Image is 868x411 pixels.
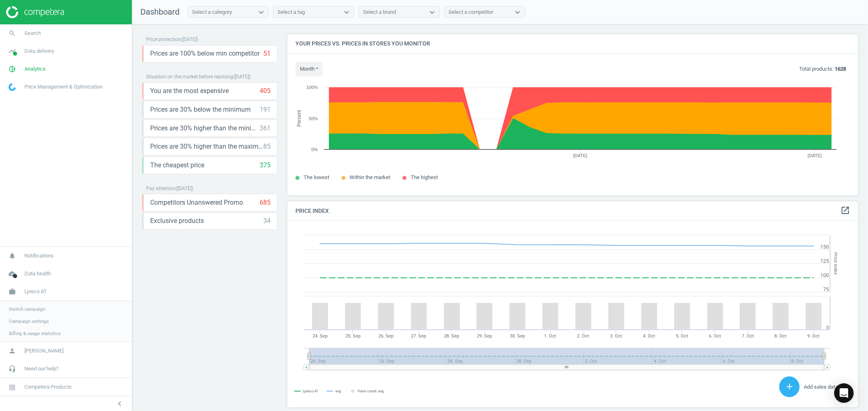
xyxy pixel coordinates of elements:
[260,124,271,133] div: 361
[295,62,323,76] button: month
[335,389,341,393] tspan: avg
[24,48,54,55] span: Data delivery
[115,399,125,409] i: chevron_left
[823,287,829,292] text: 75
[834,383,854,403] div: Open Intercom Messenger
[24,252,54,260] span: Notifications
[840,205,850,215] i: open_in_new
[304,174,329,180] span: The lowest
[820,273,829,278] text: 100
[820,258,829,264] text: 125
[24,365,59,372] span: Need our help?
[808,333,820,339] tspan: 9. Oct
[573,153,588,158] tspan: [DATE]
[303,389,319,393] tspan: Lyreco AT
[263,216,271,225] div: 34
[306,85,318,90] text: 100%
[676,333,688,339] tspan: 5. Oct
[146,37,181,42] span: Price protection
[181,37,198,42] span: ( [DATE] )
[4,26,20,41] i: search
[643,333,655,339] tspan: 4. Oct
[4,266,20,281] i: cloud_done
[709,333,721,339] tspan: 6. Oct
[311,147,318,152] text: 0%
[192,9,232,16] div: Select a category
[448,9,493,16] div: Select a competitor
[150,216,204,225] span: Exclusive products
[263,49,271,58] div: 51
[287,201,858,221] h4: Price Index
[4,61,20,77] i: pie_chart_outlined
[9,83,16,91] img: wGWNvw8QSZomAAAAABJRU5ErkJggg==
[24,65,46,73] span: Analytics
[510,333,525,339] tspan: 30. Sep
[176,186,193,191] span: ( [DATE] )
[358,389,384,393] tspan: Pairs count: avg
[24,347,63,355] span: [PERSON_NAME]
[544,333,557,339] tspan: 1. Oct
[24,30,41,37] span: Search
[309,116,318,121] text: 50%
[260,105,271,114] div: 191
[826,325,829,330] text: 0
[799,65,846,73] p: Total products:
[820,244,829,250] text: 150
[150,161,204,170] span: The cheapest price
[345,333,361,339] tspan: 25. Sep
[833,253,838,275] tspan: Price Index
[278,9,305,16] div: Select a tag
[24,288,47,295] span: Lyreco AT
[363,9,396,16] div: Select a brand
[313,333,328,339] tspan: 24. Sep
[150,124,260,133] span: Prices are 30% higher than the minimum
[840,205,850,216] a: open_in_new
[835,66,846,72] b: 1628
[4,361,20,376] i: headset_mic
[150,142,263,151] span: Prices are 30% higher than the maximal
[150,105,251,114] span: Prices are 30% below the minimum
[24,270,51,277] span: Data health
[146,74,233,80] span: Situation on the market before repricing
[9,330,61,337] span: Billing & usage statistics
[785,382,794,392] i: add
[6,6,64,18] img: ajHJNr6hYgQAAAAASUVORK5CYII=
[4,343,20,359] i: person
[444,333,459,339] tspan: 28. Sep
[233,74,251,80] span: ( [DATE] )
[140,7,179,17] span: Dashboard
[775,333,787,339] tspan: 8. Oct
[24,383,72,391] span: Competera Products
[260,161,271,170] div: 375
[24,83,103,91] span: Price Management & Optimization
[150,198,243,207] span: Competitors Unanswered Promo
[411,333,426,339] tspan: 27. Sep
[9,318,49,324] span: Campaign settings
[287,34,858,53] h4: Your prices vs. prices in stores you monitor
[411,174,438,180] span: The highest
[477,333,492,339] tspan: 29. Sep
[779,376,800,397] button: add
[150,49,260,58] span: Prices are 100% below min competitor
[150,87,229,95] span: You are the most expensive
[350,174,390,180] span: Within the market
[808,153,822,158] tspan: [DATE]
[9,306,45,312] span: Switch campaign
[804,384,838,390] span: Add sales data
[146,186,176,191] span: Pay attention
[260,87,271,95] div: 405
[4,248,20,264] i: notifications
[4,43,20,59] i: timeline
[263,142,271,151] div: 85
[742,333,754,339] tspan: 7. Oct
[260,198,271,207] div: 685
[577,333,589,339] tspan: 2. Oct
[296,110,302,127] tspan: Percent
[109,398,130,409] button: chevron_left
[4,284,20,299] i: work
[610,333,622,339] tspan: 3. Oct
[378,333,394,339] tspan: 26. Sep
